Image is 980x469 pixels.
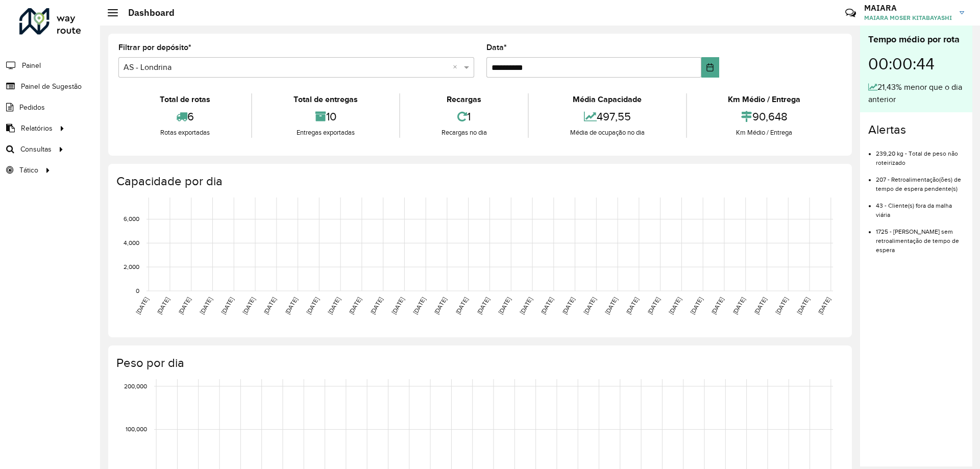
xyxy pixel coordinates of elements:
text: [DATE] [348,296,362,315]
text: [DATE] [646,296,661,315]
text: [DATE] [774,296,789,315]
span: Clear all [453,61,461,73]
div: Km Médio / Entrega [690,128,839,138]
text: [DATE] [369,296,384,315]
text: [DATE] [156,296,170,315]
li: 239,20 kg - Total de peso não roteirizado [876,141,964,167]
text: [DATE] [433,296,448,315]
span: MAIARA MOSER KITABAYASHI [864,13,952,22]
text: [DATE] [625,296,640,315]
div: Recargas no dia [403,128,525,138]
span: Tático [19,165,38,176]
div: Recargas [403,93,525,106]
text: [DATE] [305,296,320,315]
div: 21,43% menor que o dia anterior [868,81,964,106]
text: [DATE] [519,296,533,315]
h4: Peso por dia [116,356,842,371]
text: [DATE] [327,296,341,315]
text: [DATE] [561,296,576,315]
div: 00:00:44 [868,46,964,81]
h3: MAIARA [864,3,952,13]
text: [DATE] [753,296,768,315]
li: 43 - Cliente(s) fora da malha viária [876,193,964,219]
a: Contato Rápido [840,2,862,24]
text: [DATE] [412,296,427,315]
div: Entregas exportadas [255,128,396,138]
text: [DATE] [540,296,554,315]
text: [DATE] [199,296,213,315]
text: [DATE] [582,296,597,315]
div: Tempo médio por rota [868,33,964,46]
text: [DATE] [497,296,512,315]
text: [DATE] [604,296,619,315]
div: 6 [121,106,249,128]
span: Consultas [20,144,52,155]
text: [DATE] [454,296,469,315]
div: 497,55 [531,106,683,128]
text: [DATE] [177,296,192,315]
text: [DATE] [668,296,682,315]
span: Relatórios [21,123,53,134]
text: 2,000 [124,263,139,270]
span: Pedidos [19,102,45,113]
label: Data [486,41,507,54]
div: Média Capacidade [531,93,683,106]
text: [DATE] [817,296,831,315]
h4: Capacidade por dia [116,174,842,189]
label: Filtrar por depósito [118,41,191,54]
text: 4,000 [124,239,139,246]
div: 10 [255,106,396,128]
text: 0 [136,287,139,294]
li: 207 - Retroalimentação(ões) de tempo de espera pendente(s) [876,167,964,193]
h4: Alertas [868,122,964,137]
text: [DATE] [710,296,725,315]
div: Km Médio / Entrega [690,93,839,106]
text: [DATE] [689,296,704,315]
text: [DATE] [476,296,491,315]
text: [DATE] [220,296,235,315]
li: 1725 - [PERSON_NAME] sem retroalimentação de tempo de espera [876,219,964,255]
text: [DATE] [796,296,811,315]
div: Total de entregas [255,93,396,106]
div: Rotas exportadas [121,128,249,138]
div: 90,648 [690,106,839,128]
span: Painel de Sugestão [21,81,82,92]
div: Total de rotas [121,93,249,106]
text: [DATE] [241,296,256,315]
text: 200,000 [124,383,147,389]
text: [DATE] [262,296,277,315]
div: Média de ocupação no dia [531,128,683,138]
text: [DATE] [731,296,746,315]
text: 100,000 [126,426,147,433]
span: Painel [22,60,41,71]
div: 1 [403,106,525,128]
button: Choose Date [701,57,719,78]
text: 6,000 [124,216,139,223]
text: [DATE] [135,296,150,315]
h2: Dashboard [118,7,175,18]
text: [DATE] [390,296,405,315]
text: [DATE] [284,296,299,315]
